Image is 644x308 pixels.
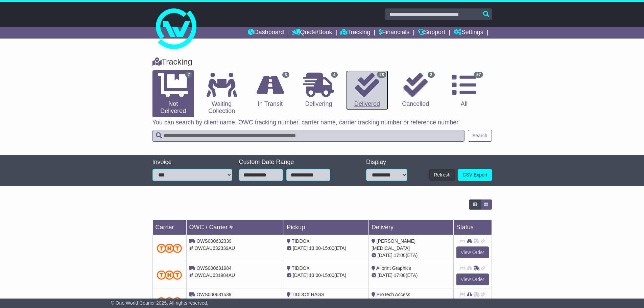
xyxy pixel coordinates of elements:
img: TNT_Domestic.png [157,244,182,253]
div: (ETA) [372,272,451,279]
td: Carrier [152,220,186,235]
a: CSV Export [458,169,492,181]
span: TIDDOX [292,238,310,244]
span: Allprint Graphics [376,265,411,271]
span: TIDDOX [292,265,310,271]
td: Status [453,220,492,235]
a: Tracking [340,27,370,39]
a: 7 Not Delivered [152,70,194,117]
span: 2 [428,72,435,78]
span: 7 [185,72,192,78]
span: OWS000632339 [196,238,232,244]
span: [DATE] [378,273,392,278]
td: Delivery [368,220,453,235]
a: View Order [456,274,489,285]
div: Invoice [152,159,232,166]
span: 15:00 [323,245,334,251]
span: 13:00 [309,245,321,251]
a: Dashboard [248,27,284,39]
span: [DATE] [293,245,308,251]
span: 28 [377,72,386,78]
span: OWCAU631984AU [194,273,235,278]
span: OWCAU632339AU [194,245,235,251]
td: Pickup [284,220,369,235]
a: 4 Delivering [298,70,339,110]
a: 28 Delivered [346,70,388,110]
button: Refresh [429,169,455,181]
div: Tracking [149,57,495,67]
img: TNT_Domestic.png [157,297,182,306]
span: ProTech Access [377,292,410,297]
p: You can search by client name, OWC tracking number, carrier name, carrier tracking number or refe... [152,119,492,126]
span: OWS000631539 [196,292,232,297]
a: Waiting Collection [201,70,242,117]
a: Settings [454,27,483,39]
span: 17:00 [394,273,406,278]
span: 37 [474,72,483,78]
a: Financials [379,27,409,39]
a: 37 All [443,70,485,110]
span: © One World Courier 2025. All rights reserved. [111,300,209,306]
span: [DATE] [293,273,308,278]
td: OWC / Carrier # [186,220,284,235]
div: (ETA) [372,252,451,259]
a: Support [418,27,445,39]
a: 2 Cancelled [395,70,436,110]
span: 3 [282,72,289,78]
div: - (ETA) [287,245,366,252]
span: 15:00 [323,273,334,278]
button: Search [468,130,492,142]
span: 17:00 [394,253,406,258]
a: View Order [456,246,489,258]
a: Quote/Book [292,27,332,39]
div: Custom Date Range [239,159,348,166]
a: 3 In Transit [249,70,291,110]
span: OWS000631984 [196,265,232,271]
img: TNT_Domestic.png [157,270,182,280]
div: Display [366,159,407,166]
span: TIDDOX RAGS [GEOGRAPHIC_DATA] [287,292,336,304]
span: [DATE] [378,253,392,258]
div: - (ETA) [287,272,366,279]
span: [PERSON_NAME] [MEDICAL_DATA] [372,238,415,251]
span: 13:00 [309,273,321,278]
span: 4 [331,72,338,78]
